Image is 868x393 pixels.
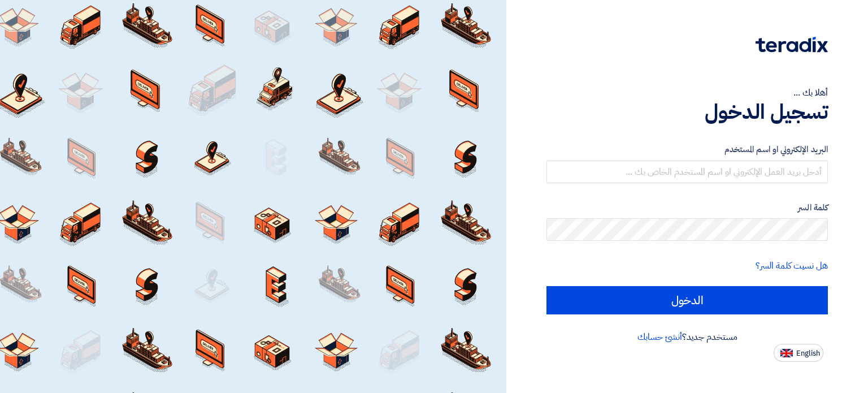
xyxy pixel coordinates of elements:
[796,349,820,357] span: English
[774,344,823,362] button: English
[546,143,828,156] label: البريد الإلكتروني او اسم المستخدم
[546,286,828,314] input: الدخول
[546,100,828,124] h1: تسجيل الدخول
[756,37,828,53] img: Teradix logo
[780,349,793,357] img: en-US.png
[756,259,828,273] a: هل نسيت كلمة السر؟
[546,201,828,214] label: كلمة السر
[637,330,682,344] a: أنشئ حسابك
[546,86,828,100] div: أهلا بك ...
[546,330,828,344] div: مستخدم جديد؟
[546,161,828,183] input: أدخل بريد العمل الإلكتروني او اسم المستخدم الخاص بك ...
